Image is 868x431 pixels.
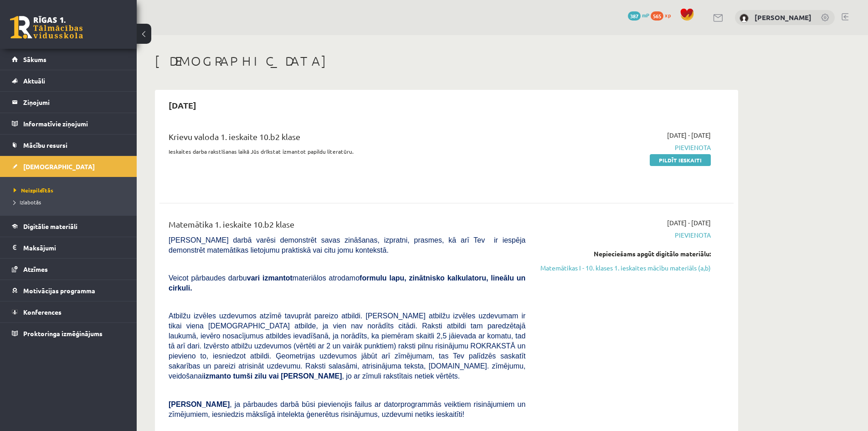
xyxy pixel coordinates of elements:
[204,372,231,380] b: izmanto
[169,130,525,147] div: Krievu valoda 1. ieskaite 10.b2 klase
[650,154,711,166] a: Pildīt ieskaiti
[651,11,675,19] a: 565 xp
[23,237,125,258] legend: Maksājumi
[755,13,812,22] a: [PERSON_NAME]
[23,286,95,295] span: Motivācijas programma
[23,92,125,113] legend: Ziņojumi
[10,16,83,39] a: Rīgas 1. Tālmācības vidusskola
[23,308,62,316] span: Konferences
[12,323,125,344] a: Proktoringa izmēģinājums
[539,230,711,240] span: Pievienota
[14,186,128,194] a: Neizpildītās
[23,141,67,149] span: Mācību resursi
[169,400,525,418] span: , ja pārbaudes darbā būsi pievienojis failus ar datorprogrammās veiktiem risinājumiem un zīmējumi...
[12,156,125,177] a: [DEMOGRAPHIC_DATA]
[12,237,125,258] a: Maksājumi
[247,274,293,282] b: vari izmantot
[23,77,45,85] span: Aktuāli
[159,94,205,116] h2: [DATE]
[169,147,525,156] p: Ieskaites darba rakstīšanas laikā Jūs drīkstat izmantot papildu literatūru.
[169,274,525,292] span: Veicot pārbaudes darbu materiālos atrodamo
[651,11,663,21] span: 565
[642,11,649,19] span: mP
[12,113,125,134] a: Informatīvie ziņojumi
[539,143,711,152] span: Pievienota
[23,329,103,338] span: Proktoringa izmēģinājums
[14,198,41,206] span: Izlabotās
[12,259,125,280] a: Atzīmes
[12,135,125,156] a: Mācību resursi
[628,11,641,21] span: 387
[12,49,125,70] a: Sākums
[23,55,46,63] span: Sākums
[12,92,125,113] a: Ziņojumi
[23,222,77,230] span: Digitālie materiāli
[12,216,125,237] a: Digitālie materiāli
[667,218,711,228] span: [DATE] - [DATE]
[23,265,48,273] span: Atzīmes
[23,162,95,171] span: [DEMOGRAPHIC_DATA]
[12,301,125,322] a: Konferences
[169,312,525,380] span: Atbilžu izvēles uzdevumos atzīmē tavuprāt pareizo atbildi. [PERSON_NAME] atbilžu izvēles uzdevuma...
[740,14,749,23] img: Laura Štrāla
[169,218,525,235] div: Matemātika 1. ieskaite 10.b2 klase
[12,70,125,91] a: Aktuāli
[539,263,711,273] a: Matemātikas I - 10. klases 1. ieskaites mācību materiāls (a,b)
[12,280,125,301] a: Motivācijas programma
[169,400,230,408] span: [PERSON_NAME]
[233,372,342,380] b: tumši zilu vai [PERSON_NAME]
[14,187,53,194] span: Neizpildītās
[628,11,649,19] a: 387 mP
[14,198,128,206] a: Izlabotās
[665,11,671,19] span: xp
[155,53,738,69] h1: [DEMOGRAPHIC_DATA]
[539,249,711,259] div: Nepieciešams apgūt digitālo materiālu:
[23,113,125,134] legend: Informatīvie ziņojumi
[169,236,525,254] span: [PERSON_NAME] darbā varēsi demonstrēt savas zināšanas, izpratni, prasmes, kā arī Tev ir iespēja d...
[169,274,525,292] b: formulu lapu, zinātnisko kalkulatoru, lineālu un cirkuli.
[667,130,711,140] span: [DATE] - [DATE]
